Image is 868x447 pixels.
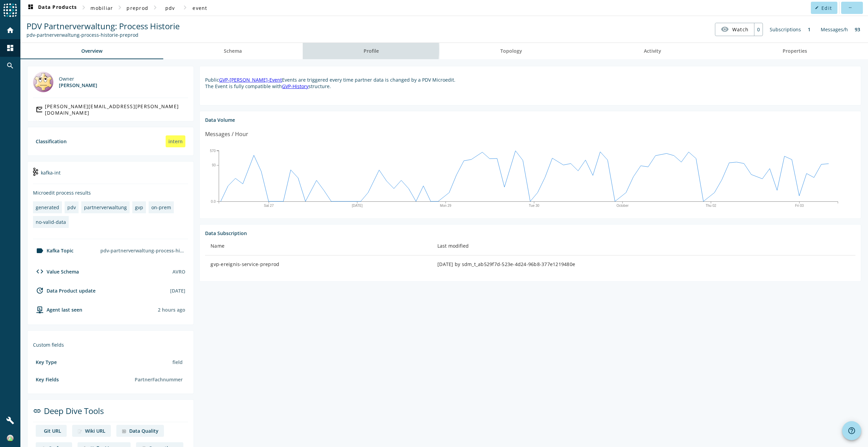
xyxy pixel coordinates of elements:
mat-icon: update [36,286,44,295]
td: [DATE] by sdm_t_ab529f7d-523e-4d24-96b8-377e1219480e [432,255,855,273]
button: event [189,2,211,14]
th: Name [205,236,432,255]
div: Messages / Hour [205,130,248,138]
mat-icon: chevron_right [80,3,88,12]
div: PartnerFachnummer [132,374,185,385]
div: gvp [135,204,143,211]
div: Owner [59,76,97,82]
div: partnerverwaltung [84,204,127,211]
span: Edit [821,5,832,11]
div: Data Product update [33,286,96,295]
mat-icon: mail_outline [36,105,42,114]
div: Value Schema [33,267,79,276]
div: intern [166,135,185,147]
mat-icon: code [36,267,44,276]
mat-icon: label [36,247,44,255]
div: 1 [804,23,814,36]
text: Tue 30 [529,204,539,208]
a: [PERSON_NAME][EMAIL_ADDRESS][PERSON_NAME][DOMAIN_NAME] [33,103,188,116]
mat-icon: edit [815,6,819,10]
span: Properties [783,49,807,53]
div: Kafka Topic: pdv-partnerverwaltung-process-historie-preprod [27,32,180,38]
mat-icon: visibility [721,25,729,33]
div: pdv [67,204,76,211]
th: Last modified [432,236,855,255]
div: Agents typically reports every 15min to 1h [158,307,185,313]
text: Sat 27 [264,204,274,208]
p: Public Events are triggered every time partner data is changed by a PDV Microedit. The Event is f... [205,77,855,89]
div: [DATE] [170,287,185,294]
div: field [170,356,185,368]
div: Wiki URL [85,428,105,434]
button: pdv [159,2,181,14]
mat-icon: build [6,416,14,425]
text: Mon 29 [440,204,452,208]
mat-icon: help_outline [848,427,856,435]
div: Data Volume [205,117,855,123]
span: PDV Partnerverwaltung: Process Historie [27,20,180,32]
text: 0.0 [211,200,216,203]
mat-icon: dashboard [27,4,35,12]
mat-icon: chevron_right [181,3,189,12]
span: event [193,5,207,11]
span: mobiliar [90,5,113,11]
div: kafka-int [33,167,188,184]
div: AVRO [172,268,185,275]
div: Custom fields [33,342,188,348]
mat-icon: link [33,407,41,415]
a: GVP-[PERSON_NAME]-Event [219,77,282,83]
div: Key Fields [36,376,59,383]
img: ac4df5197ceb9d2244a924f63b2e4d83 [7,435,14,442]
text: Fri 03 [795,204,804,208]
text: [DATE] [352,204,363,208]
text: Thu 02 [706,204,717,208]
img: kafka-int [33,168,38,176]
div: agent-env-preprod [33,305,82,314]
mat-icon: home [6,26,14,34]
span: Data Products [27,4,77,12]
span: Schema [224,49,242,53]
div: no-valid-data [36,219,66,225]
div: 0 [754,23,763,36]
div: generated [36,204,59,211]
text: 93 [212,163,216,167]
a: deep dive imageData Quality [116,425,164,437]
div: on-prem [151,204,171,211]
mat-icon: dashboard [6,44,14,52]
span: Activity [644,49,661,53]
div: Kafka Topic [33,247,73,255]
span: Watch [732,23,749,35]
img: deep dive image [78,429,82,434]
div: pdv-partnerverwaltung-process-historie-preprod [98,245,188,256]
mat-icon: chevron_right [116,3,124,12]
div: Data Subscription [205,230,855,236]
a: deep dive imageGit URL [36,425,67,437]
a: GVP-History [282,83,308,89]
button: mobiliar [88,2,116,14]
span: Profile [364,49,379,53]
div: [PERSON_NAME] [59,82,97,88]
div: Key Type [36,359,57,365]
div: Subscriptions [766,23,804,36]
div: Messages/h [817,23,851,36]
span: preprod [127,5,148,11]
mat-icon: more_horiz [848,6,852,10]
div: 93 [851,23,864,36]
div: Git URL [44,428,61,434]
img: Bernhard Krenger [33,72,53,92]
button: Data Products [24,2,80,14]
img: spoud-logo.svg [3,3,17,17]
text: October [617,204,629,208]
text: 570 [210,149,216,153]
div: Data Quality [129,428,158,434]
img: deep dive image [122,429,127,434]
div: Deep Dive Tools [33,405,188,422]
mat-icon: chevron_right [151,3,159,12]
button: preprod [124,2,151,14]
div: Classification [36,138,67,145]
span: Overview [81,49,102,53]
span: Topology [500,49,522,53]
div: [PERSON_NAME][EMAIL_ADDRESS][PERSON_NAME][DOMAIN_NAME] [45,103,186,116]
button: Edit [811,2,837,14]
div: gvp-ereignis-service-preprod [211,261,427,268]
